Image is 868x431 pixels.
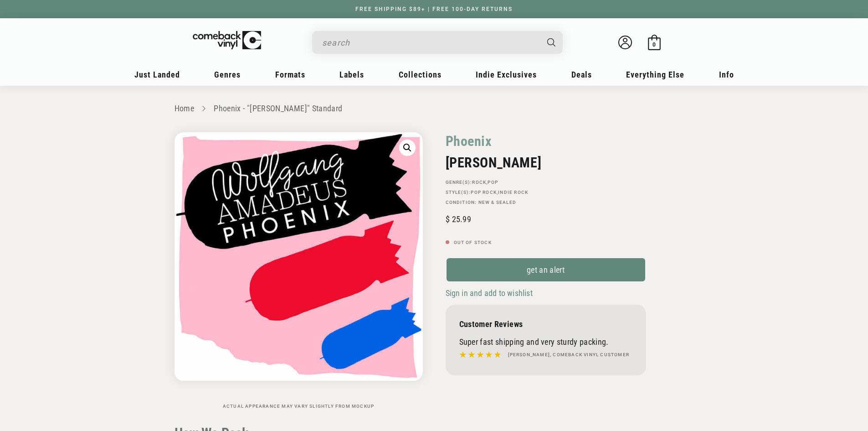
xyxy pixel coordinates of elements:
[446,214,450,224] span: $
[476,70,537,79] span: Indie Exclusives
[446,214,471,224] span: 25.99
[498,190,528,195] a: Indie Rock
[214,104,342,113] a: Phoenix - "[PERSON_NAME]" Standard
[459,319,632,329] p: Customer Reviews
[175,104,194,113] a: Home
[312,31,563,54] div: Search
[508,351,630,358] h4: [PERSON_NAME], Comeback Vinyl customer
[459,349,501,361] img: star5.svg
[446,190,646,195] p: STYLE(S): ,
[446,132,492,150] a: Phoenix
[399,70,442,79] span: Collections
[446,240,646,245] p: Out of stock
[539,31,564,54] button: Search
[446,288,535,298] button: Sign in and add to wishlist
[446,288,533,298] span: Sign in and add to wishlist
[322,33,538,52] input: search
[446,200,646,205] p: Condition: New & Sealed
[719,70,734,79] span: Info
[175,102,694,115] nav: breadcrumbs
[214,70,241,79] span: Genres
[339,70,364,79] span: Labels
[134,70,180,79] span: Just Landed
[175,404,423,409] p: Actual appearance may vary slightly from mockup
[346,6,522,12] a: FREE SHIPPING $89+ | FREE 100-DAY RETURNS
[626,70,684,79] span: Everything Else
[446,257,646,282] a: get an alert
[472,180,486,185] a: Rock
[459,337,632,347] p: Super fast shipping and very sturdy packing.
[471,190,497,195] a: Pop Rock
[175,132,423,409] media-gallery: Gallery Viewer
[488,180,498,185] a: Pop
[275,70,305,79] span: Formats
[652,41,656,48] span: 0
[446,180,646,185] p: GENRE(S): ,
[446,155,646,171] h2: [PERSON_NAME]
[571,70,592,79] span: Deals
